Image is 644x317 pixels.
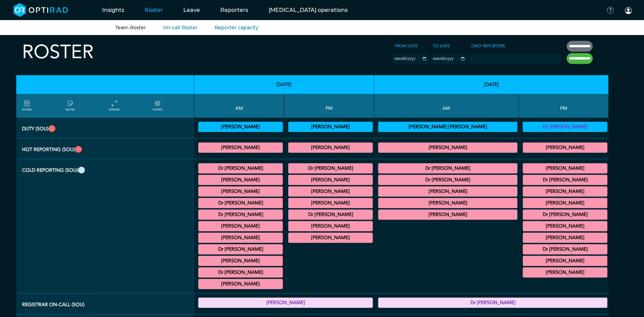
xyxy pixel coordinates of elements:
summary: Dr [PERSON_NAME] [524,176,606,184]
summary: Dr [PERSON_NAME] [524,123,606,131]
label: To date [431,41,452,51]
div: General CT/General MRI 16:00 - 17:00 [523,256,607,266]
summary: [PERSON_NAME] [379,199,516,207]
a: On-call Roster [163,24,198,31]
summary: Dr [PERSON_NAME] [289,164,372,172]
summary: Dr [PERSON_NAME] [199,164,282,172]
div: General MRI/General CT 13:00 - 17:00 [288,175,373,185]
div: General CT 11:00 - 13:00 [198,279,283,289]
img: brand-opti-rad-logos-blue-and-white-d2f68631ba2948856bd03f2d395fb146ddc8fb01b4b6e9315ea85fa773367... [14,3,68,17]
div: General MRI/General CT 14:00 - 16:00 [523,221,607,231]
div: Registrar On-Call 17:00 - 21:00 [198,298,373,308]
summary: Dr [PERSON_NAME] [199,211,282,219]
th: [DATE] [194,75,374,94]
label: Only Reporters [469,41,507,51]
summary: [PERSON_NAME] [379,211,516,219]
div: General CT 13:00 - 17:30 [288,186,373,197]
div: General CT 09:30 - 10:30 [198,233,283,243]
div: General MRI 14:30 - 17:00 [288,210,373,220]
summary: [PERSON_NAME] [199,222,282,230]
summary: [PERSON_NAME] [524,268,606,277]
div: MRI Trauma & Urgent/CT Trauma & Urgent 09:00 - 13:00 [378,143,517,153]
th: [DATE] [374,75,609,94]
summary: [PERSON_NAME] [289,123,372,131]
summary: [PERSON_NAME] [289,144,372,152]
th: Duty (SOU) [16,118,194,138]
label: From date [392,41,420,51]
div: General CT 08:00 - 09:00 [198,175,283,185]
summary: [PERSON_NAME] [289,234,372,242]
summary: Dr [PERSON_NAME] [289,211,372,219]
div: CB CT Dental 12:00 - 13:00 [288,163,373,173]
div: General CT/General MRI 14:00 - 15:00 [288,198,373,208]
h2: Roster [22,41,94,64]
div: General CT 07:30 - 09:00 [198,163,283,173]
div: General CT/General MRI 16:00 - 17:00 [523,244,607,254]
th: AM [194,94,284,118]
div: General CT 11:00 - 12:00 [198,267,283,278]
summary: [PERSON_NAME] [199,176,282,184]
summary: Dr [PERSON_NAME] [379,164,516,172]
div: General MRI 13:00 - 17:00 [523,186,607,197]
div: Registrar On-Call 17:00 - 21:00 [378,298,607,308]
summary: [PERSON_NAME] [199,299,372,307]
a: show/hide notes [66,100,75,112]
div: MRI Urology 09:00 - 10:00 [198,210,283,220]
div: Vetting 09:00 - 13:00 [198,122,283,132]
a: collapse/expand expected points [153,100,163,112]
a: Reporter capacity [215,24,258,31]
div: General CT/General MRI 13:00 - 14:00 [523,198,607,208]
summary: [PERSON_NAME] [199,234,282,242]
summary: Dr [PERSON_NAME] [199,199,282,207]
summary: [PERSON_NAME] [PERSON_NAME] [379,123,516,131]
div: General CT/General MRI 13:00 - 14:00 [523,175,607,185]
div: CT Trauma & Urgent/MRI Trauma & Urgent 09:00 - 13:00 [198,143,283,153]
div: General CT/General MRI 09:00 - 13:00 [198,186,283,197]
th: Registrar On-Call (SOU) [16,294,194,314]
summary: [PERSON_NAME] [199,123,282,131]
summary: Dr [PERSON_NAME] [379,176,516,184]
summary: [PERSON_NAME] [524,164,606,172]
div: General MRI 11:00 - 12:00 [378,210,517,220]
summary: [PERSON_NAME] [379,187,516,196]
div: MRI Neuro/MRI MSK 11:00 - 13:00 [378,198,517,208]
summary: [PERSON_NAME] [524,144,606,152]
div: General BR 09:30 - 10:30 [378,186,517,197]
div: General MRI 09:00 - 12:30 [198,198,283,208]
summary: [PERSON_NAME] [379,144,516,152]
summary: Dr [PERSON_NAME] [524,245,606,253]
summary: Dr [PERSON_NAME] [199,245,282,253]
summary: [PERSON_NAME] [289,199,372,207]
summary: [PERSON_NAME] [524,222,606,230]
summary: [PERSON_NAME] [199,144,282,152]
div: General MRI 14:30 - 15:00 [523,233,607,243]
div: CT Trauma & Urgent/MRI Trauma & Urgent 13:00 - 17:30 [288,143,373,153]
summary: Dr [PERSON_NAME] [199,268,282,277]
a: FILTERS [22,100,32,112]
div: Vetting (30 PF Points) 13:00 - 17:00 [288,122,373,132]
th: AM [374,94,519,118]
div: General CT 08:00 - 09:00 [378,163,517,173]
div: CT Gastrointestinal 10:00 - 12:00 [198,256,283,266]
th: Cold Reporting (SOU) [16,159,194,294]
div: Vetting (30 PF Points) 09:00 - 13:00 [378,122,517,132]
summary: Dr [PERSON_NAME] [524,211,606,219]
summary: [PERSON_NAME] [524,234,606,242]
div: General CT 09:00 - 13:00 [378,175,517,185]
summary: [PERSON_NAME] [199,257,282,265]
summary: [PERSON_NAME] [289,176,372,184]
summary: [PERSON_NAME] [524,187,606,196]
div: General CT 14:30 - 16:00 [288,221,373,231]
div: General MRI 09:30 - 11:00 [198,221,283,231]
div: Vetting (30 PF Points) 13:00 - 17:00 [523,122,607,132]
div: MRI Trauma & Urgent/CT Trauma & Urgent 13:00 - 17:00 [523,143,607,153]
th: Hot Reporting (SOU) [16,138,194,159]
div: General MRI 17:00 - 19:00 [523,267,607,278]
th: PM [284,94,374,118]
div: General CT/General MRI 13:00 - 15:00 [523,163,607,173]
summary: [PERSON_NAME] [524,257,606,265]
input: null [470,55,504,61]
summary: Dr [PERSON_NAME] [379,299,606,307]
summary: [PERSON_NAME] [199,280,282,288]
summary: [PERSON_NAME] [524,199,606,207]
